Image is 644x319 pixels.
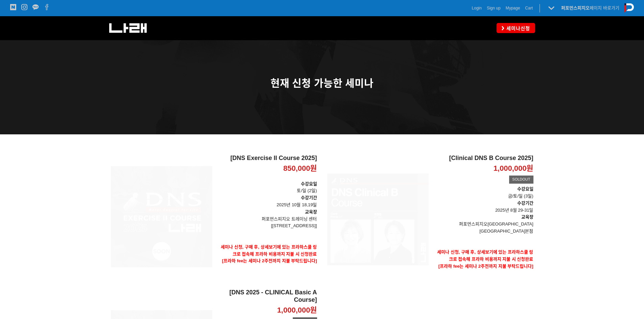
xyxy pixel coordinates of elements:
a: Cart [525,5,533,11]
strong: 수강기간 [301,195,317,200]
span: [프라하 fee는 세미나 2주전까지 지불 부탁드립니다] [222,258,317,263]
p: 금/토/일 (3일) [434,193,533,200]
a: Login [472,5,482,11]
a: [Clinical DNS B Course 2025] 1,000,000원 SOLDOUT 수강요일금/토/일 (3일)수강기간 2025년 8월 29-31일교육장퍼포먼스피지오[GEOG... [434,155,533,284]
p: 850,000원 [283,164,317,174]
strong: 수강요일 [301,181,317,186]
strong: 퍼포먼스피지오 [561,5,590,10]
h2: [Clinical DNS B Course 2025] [434,155,533,162]
p: 퍼포먼스피지오[GEOGRAPHIC_DATA] [GEOGRAPHIC_DATA]본점 [434,221,533,235]
p: 1,000,000원 [277,305,317,315]
div: SOLDOUT [509,176,533,184]
a: Mypage [506,5,520,11]
span: [프라하 fee는 세미나 2주전까지 지불 부탁드립니다] [438,264,533,269]
p: 1,000,000원 [494,164,533,174]
span: 현재 신청 가능한 세미나 [270,78,374,89]
p: 퍼포먼스피지오 트레이닝 센터 [217,216,317,223]
a: Sign up [487,5,501,11]
p: 2025년 10월 18,19일 [217,194,317,209]
strong: 교육장 [521,214,533,219]
span: 세미나신청 [504,25,530,32]
strong: 수강요일 [517,186,533,191]
a: 세미나신청 [497,23,535,33]
h2: [DNS Exercise II Course 2025] [217,155,317,162]
a: 퍼포먼스피지오페이지 바로가기 [561,5,619,10]
strong: 수강기간 [517,201,533,206]
p: [[STREET_ADDRESS]] [217,222,317,230]
p: 토/일 (2일) [217,181,317,195]
strong: 세미나 신청, 구매 후, 상세보기에 있는 프라하스쿨 링크로 접속해 프라하 비용까지 지불 시 신청완료 [221,244,317,257]
strong: 세미나 신청, 구매 후, 상세보기에 있는 프라하스쿨 링크로 접속해 프라하 비용까지 지불 시 신청완료 [437,249,533,262]
a: [DNS Exercise II Course 2025] 850,000원 수강요일토/일 (2일)수강기간 2025년 10월 18,19일교육장퍼포먼스피지오 트레이닝 센터[[STREE... [217,155,317,279]
strong: 교육장 [305,209,317,214]
h2: [DNS 2025 - CLINICAL Basic A Course] [217,289,317,303]
p: 2025년 8월 29-31일 [434,200,533,214]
